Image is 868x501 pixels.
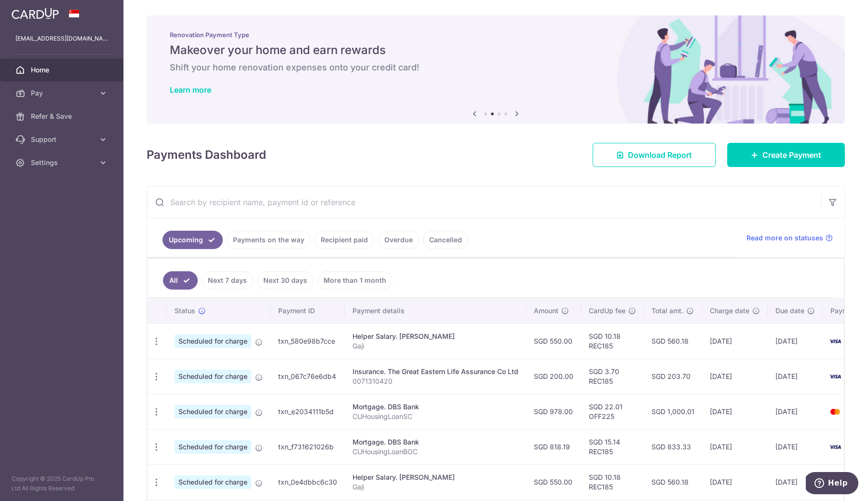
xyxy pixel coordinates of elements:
td: [DATE] [702,429,768,464]
a: Create Payment [727,143,845,167]
span: Refer & Save [31,111,95,121]
a: Overdue [378,231,419,249]
span: Download Report [628,149,692,161]
td: txn_067c76e6db4 [271,359,345,394]
span: Scheduled for charge [175,370,251,383]
td: [DATE] [768,359,823,394]
td: SGD 550.00 [526,464,581,500]
span: Scheduled for charge [175,440,251,454]
a: Next 7 days [202,271,253,290]
span: Scheduled for charge [175,334,251,348]
td: SGD 22.01 OFF225 [581,394,644,429]
td: [DATE] [768,394,823,429]
h4: Payments Dashboard [147,146,266,164]
td: SGD 15.14 REC185 [581,429,644,464]
td: txn_e2034111b5d [271,394,345,429]
td: SGD 203.70 [644,359,702,394]
td: [DATE] [768,429,823,464]
img: Bank Card [826,335,845,347]
p: Gaji [353,482,518,492]
p: 0071310420 [353,376,518,386]
td: SGD 560.18 [644,464,702,500]
td: SGD 3.70 REC185 [581,359,644,394]
td: SGD 10.18 REC185 [581,464,644,500]
a: Payments on the way [227,231,311,249]
div: Helper Salary. [PERSON_NAME] [353,473,518,482]
td: SGD 550.00 [526,323,581,359]
a: Upcoming [163,231,223,249]
span: Status [175,306,195,316]
img: Bank Card [826,406,845,417]
span: Scheduled for charge [175,475,251,489]
img: CardUp [12,8,59,19]
div: Helper Salary. [PERSON_NAME] [353,332,518,341]
div: Insurance. The Great Eastern Life Assurance Co Ltd [353,367,518,376]
span: Support [31,135,95,144]
td: [DATE] [768,323,823,359]
div: Mortgage. DBS Bank [353,402,518,412]
td: SGD 1,000.01 [644,394,702,429]
a: Recipient paid [314,231,374,249]
td: SGD 200.00 [526,359,581,394]
span: Total amt. [651,306,683,316]
span: Settings [31,158,95,167]
span: Home [31,65,95,75]
h5: Makeover your home and earn rewards [170,42,822,58]
p: Gaji [353,341,518,351]
span: Scheduled for charge [175,405,251,418]
img: Bank Card [826,441,845,453]
div: Mortgage. DBS Bank [353,437,518,447]
td: SGD 10.18 REC185 [581,323,644,359]
p: CUHousingLoanBOC [353,447,518,457]
span: Charge date [710,306,749,316]
img: Renovation banner [147,15,845,124]
span: Read more on statuses [746,233,823,243]
a: All [163,271,198,290]
td: txn_0e4dbbc6c30 [271,464,345,500]
p: Renovation Payment Type [170,31,822,39]
a: More than 1 month [317,271,393,290]
span: Due date [775,306,804,316]
td: SGD 818.19 [526,429,581,464]
td: [DATE] [702,464,768,500]
th: Payment details [345,298,526,323]
a: Next 30 days [257,271,313,290]
td: SGD 978.00 [526,394,581,429]
th: Payment ID [271,298,345,323]
input: Search by recipient name, payment id or reference [147,187,821,218]
h6: Shift your home renovation expenses onto your credit card! [170,62,822,73]
a: Learn more [170,85,211,95]
a: Download Report [593,143,716,167]
p: [EMAIL_ADDRESS][DOMAIN_NAME] [15,34,108,43]
td: [DATE] [702,359,768,394]
td: SGD 560.18 [644,323,702,359]
img: Bank Card [826,371,845,382]
td: [DATE] [702,394,768,429]
a: Cancelled [423,231,468,249]
span: CardUp fee [589,306,625,316]
p: CUHousingLoanSC [353,412,518,421]
span: Create Payment [762,149,821,161]
td: [DATE] [768,464,823,500]
span: Amount [534,306,558,316]
td: txn_580e98b7cce [271,323,345,359]
td: [DATE] [702,323,768,359]
a: Read more on statuses [746,233,833,243]
td: txn_f731621026b [271,429,345,464]
iframe: Opens a widget where you can find more information [806,472,858,496]
td: SGD 833.33 [644,429,702,464]
span: Pay [31,88,95,98]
